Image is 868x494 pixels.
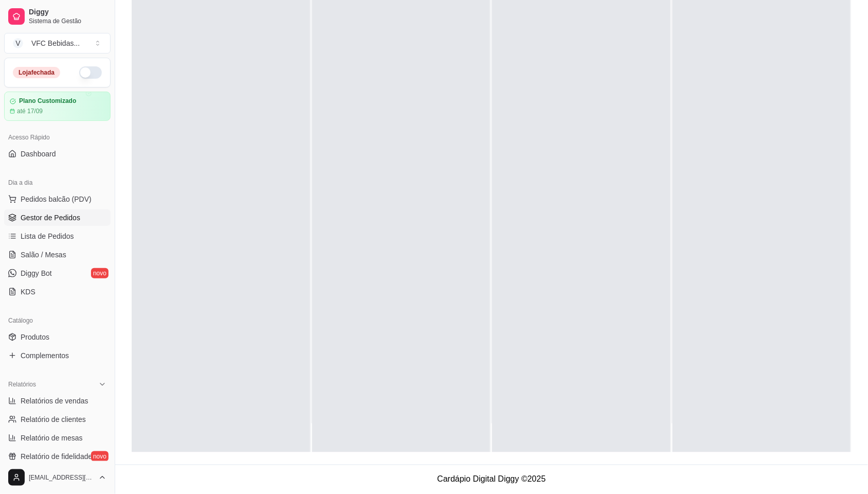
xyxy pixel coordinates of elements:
button: Select a team [4,33,111,54]
span: Diggy Bot [21,268,52,278]
div: VFC Bebidas ... [31,38,80,48]
button: Alterar Status [79,66,102,79]
div: Dia a dia [4,174,111,191]
span: Lista de Pedidos [21,231,74,241]
div: Catálogo [4,312,111,329]
span: Sistema de Gestão [29,17,106,25]
a: KDS [4,284,111,300]
a: Plano Customizadoaté 17/09 [4,92,111,121]
a: Relatório de clientes [4,411,111,428]
span: Complementos [21,350,69,361]
a: Lista de Pedidos [4,228,111,244]
span: Relatório de mesas [21,433,83,443]
a: Relatórios de vendas [4,393,111,409]
a: Relatório de fidelidadenovo [4,448,111,465]
button: Pedidos balcão (PDV) [4,191,111,207]
span: [EMAIL_ADDRESS][DOMAIN_NAME] [29,473,94,482]
span: Dashboard [21,149,56,159]
span: V [13,38,23,48]
a: Diggy Botnovo [4,265,111,281]
button: [EMAIL_ADDRESS][DOMAIN_NAME] [4,465,111,490]
a: Complementos [4,347,111,364]
div: Acesso Rápido [4,129,111,146]
a: Relatório de mesas [4,430,111,446]
a: DiggySistema de Gestão [4,4,111,29]
a: Dashboard [4,146,111,162]
a: Salão / Mesas [4,246,111,263]
article: Plano Customizado [19,97,76,105]
span: Relatório de clientes [21,414,86,425]
div: Loja fechada [13,67,60,78]
a: Produtos [4,329,111,345]
span: Relatórios de vendas [21,396,88,406]
article: até 17/09 [17,107,43,115]
span: Diggy [29,8,106,17]
span: Produtos [21,332,49,342]
a: Gestor de Pedidos [4,209,111,226]
footer: Cardápio Digital Diggy © 2025 [115,465,868,494]
span: Gestor de Pedidos [21,213,80,223]
span: KDS [21,287,35,297]
span: Relatórios [8,380,36,389]
span: Relatório de fidelidade [21,451,92,462]
span: Pedidos balcão (PDV) [21,194,92,204]
span: Salão / Mesas [21,250,66,260]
